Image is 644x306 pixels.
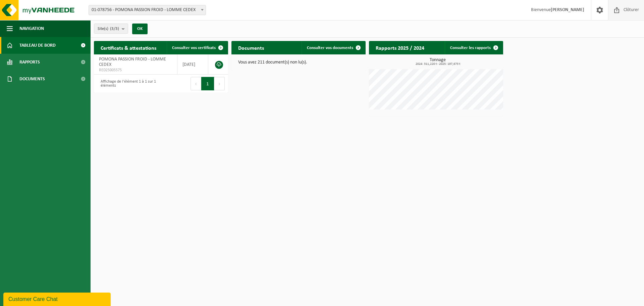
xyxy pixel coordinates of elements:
[3,291,112,306] iframe: chat widget
[307,46,353,50] span: Consulter vos documents
[19,54,40,71] span: Rapports
[97,76,158,91] div: Affichage de l'élément 1 à 1 sur 1 éléments
[167,41,227,54] a: Consulter vos certificats
[177,54,208,75] td: [DATE]
[369,41,431,54] h2: Rapports 2025 / 2024
[19,71,45,87] span: Documents
[19,37,56,54] span: Tableau de bord
[94,41,163,54] h2: Certificats & attestations
[191,77,201,90] button: Previous
[110,27,119,31] count: (3/3)
[99,68,172,73] span: RED25005575
[231,41,271,54] h2: Documents
[302,41,365,54] a: Consulter vos documents
[238,60,359,65] p: Vous avez 211 document(s) non lu(s).
[19,20,44,37] span: Navigation
[214,77,225,90] button: Next
[89,5,206,15] span: 01-078756 - POMONA PASSION FROID - LOMME CEDEX
[201,77,214,90] button: 1
[172,46,216,50] span: Consulter vos certificats
[551,7,584,12] strong: [PERSON_NAME]
[372,62,503,66] span: 2024: 311,220 t - 2025: 197,673 t
[89,5,206,15] span: 01-078756 - POMONA PASSION FROID - LOMME CEDEX
[372,58,503,66] h3: Tonnage
[132,24,148,34] button: OK
[98,24,119,34] span: Site(s)
[99,57,166,67] span: POMONA PASSION FROID - LOMME CEDEX
[445,41,502,54] a: Consulter les rapports
[94,24,128,34] button: Site(s)(3/3)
